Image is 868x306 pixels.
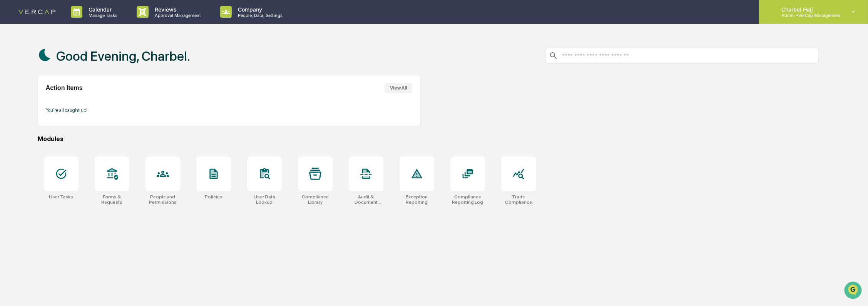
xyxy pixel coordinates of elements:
[450,194,485,205] div: Compliance Reporting Log
[18,10,55,14] img: logo
[24,105,62,111] span: [PERSON_NAME]
[16,59,30,73] img: 8933085812038_c878075ebb4cc5468115_72.jpg
[8,59,22,73] img: 1746055101610-c473b297-6a78-478c-a979-82029cc54cd1
[149,13,205,18] p: Approval Management
[775,6,841,13] p: Charbel Hajj
[501,194,536,205] div: Trade Compliance
[82,13,121,18] p: Manage Tasks
[298,194,333,205] div: Compliance Library
[8,85,52,91] div: Past conversations
[68,105,84,111] span: [DATE]
[46,107,412,113] p: You're all caught up!
[232,6,286,13] p: Company
[64,136,95,144] span: Attestations
[49,194,73,200] div: User Tasks
[35,67,106,73] div: We're available if you need us!
[8,137,14,143] div: 🖐️
[349,194,383,205] div: Audit & Document Logs
[385,83,412,93] button: View All
[400,194,434,205] div: Exception Reporting
[247,194,282,205] div: User Data Lookup
[56,137,62,143] div: 🗄️
[15,105,22,111] img: 1746055101610-c473b297-6a78-478c-a979-82029cc54cd1
[38,135,819,143] div: Modules
[77,170,93,176] span: Pylon
[5,148,52,162] a: 🔎Data Lookup
[64,105,67,111] span: •
[8,152,14,158] div: 🔎
[56,48,190,64] h1: Good Evening, Charbel.
[95,194,129,205] div: Forms & Requests
[149,6,205,13] p: Reviews
[205,194,222,200] div: Policies
[53,133,99,147] a: 🗄️Attestations
[15,151,49,159] span: Data Lookup
[46,85,83,91] h2: Action Items
[8,16,140,28] p: How can we help?
[131,61,140,70] button: Start new chat
[54,170,93,176] a: Powered byPylon
[35,59,126,67] div: Start new chat
[119,84,140,93] button: See all
[843,281,864,301] iframe: Open customer support
[8,97,20,110] img: Jack Rasmussen
[146,194,180,205] div: People and Permissions
[775,13,841,18] p: Admin • VerCap Management
[15,136,50,144] span: Preclearance
[232,13,286,18] p: People, Data, Settings
[5,133,53,147] a: 🖐️Preclearance
[82,6,121,13] p: Calendar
